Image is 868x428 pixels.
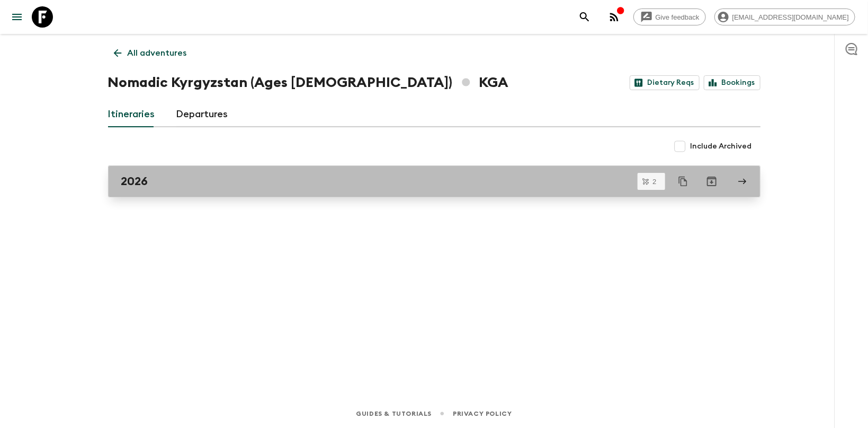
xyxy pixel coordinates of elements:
a: Dietary Reqs [630,75,700,90]
a: Give feedback [633,8,706,25]
a: Guides & Tutorials [356,408,432,420]
button: Duplicate [674,172,693,191]
a: Itineraries [108,102,155,127]
a: All adventures [108,42,193,64]
a: 2026 [108,165,760,197]
a: Bookings [704,75,760,90]
div: [EMAIL_ADDRESS][DOMAIN_NAME] [714,8,855,25]
a: Privacy Policy [453,408,512,420]
button: menu [6,6,28,28]
button: Archive [701,171,722,192]
h1: Nomadic Kyrgyzstan (Ages [DEMOGRAPHIC_DATA]) KGA [108,72,509,93]
span: Include Archived [691,141,752,152]
button: search adventures [574,6,595,28]
span: [EMAIL_ADDRESS][DOMAIN_NAME] [727,13,855,21]
p: All adventures [128,47,187,59]
span: 2 [646,178,663,185]
h2: 2026 [121,174,148,188]
a: Departures [176,102,228,127]
span: Give feedback [650,13,705,21]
